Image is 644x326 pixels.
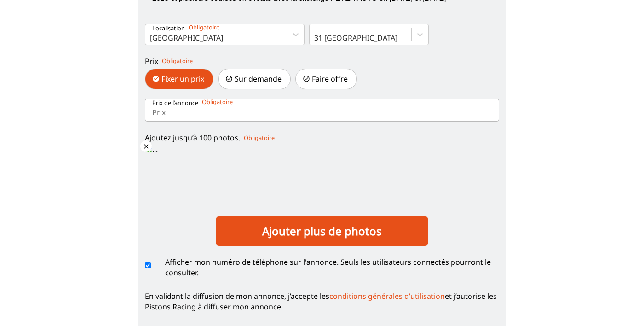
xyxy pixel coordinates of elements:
input: Afficher mon numéro de téléphone sur l'annonce. Seuls les utilisateurs connectés pourront le cons... [145,262,151,268]
p: Localisation [152,24,185,33]
p: Prix de l’annonce [152,99,198,107]
input: Prix de l’annonce [145,99,499,122]
img: ... [145,145,158,153]
p: Fixer un prix [145,69,213,89]
span: close [143,143,150,150]
p: Sur demande [218,69,291,89]
label: Ajouter plus de photos [216,216,428,246]
input: 31 [GEOGRAPHIC_DATA] [314,34,316,42]
p: Afficher mon numéro de téléphone sur l'annonce. Seuls les utilisateurs connectés pourront le cons... [165,257,506,278]
p: Ajoutez jusqu’à 100 photos. [145,133,240,143]
p: En validant la diffusion de mon annonce, j’accepte les et j’autorise les Pistons Racing à diffuse... [145,291,499,312]
input: Localisation[GEOGRAPHIC_DATA]31 [GEOGRAPHIC_DATA] [150,34,152,42]
a: conditions générales d’utilisation [329,291,445,301]
p: Faire offre [295,69,357,89]
p: Prix [145,56,158,66]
